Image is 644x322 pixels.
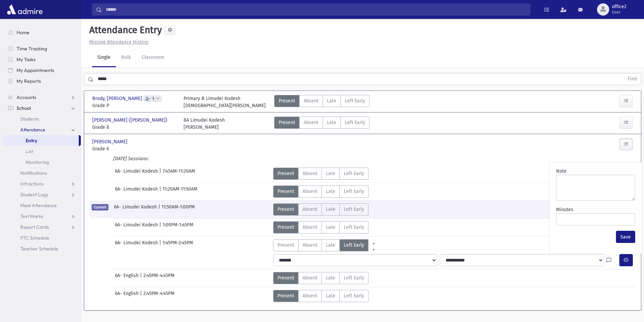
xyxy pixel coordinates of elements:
[143,272,174,284] span: 2:45PM-4:45PM
[92,124,177,131] span: Grade 8
[326,170,335,177] span: Late
[344,188,364,195] span: Left Early
[326,292,335,299] span: Late
[273,185,368,198] div: AttTypes
[92,138,129,145] span: [PERSON_NAME]
[115,221,159,233] span: 6A- Limudei Kodesh
[326,224,335,231] span: Late
[368,245,379,250] a: All Later
[3,43,81,54] a: Time Tracking
[26,148,33,154] span: List
[3,189,81,200] a: Student Logs
[556,206,573,213] label: Minutes
[20,235,49,241] span: PTC Schedule
[344,206,364,213] span: Left Early
[17,78,41,84] span: My Reports
[17,67,54,73] span: My Appointments
[3,211,81,222] a: Test Marks
[143,290,174,302] span: 2:45PM-4:45PM
[278,170,294,177] span: Present
[102,3,530,16] input: Search
[158,203,162,216] span: |
[3,157,81,168] a: Monitoring
[344,170,364,177] span: Left Early
[273,168,368,180] div: AttTypes
[113,156,148,162] i: [DATE] Sessions:
[3,114,81,124] a: Students
[26,138,37,144] span: Entry
[3,76,81,86] a: My Reports
[278,292,294,299] span: Present
[159,168,163,180] span: |
[151,97,156,101] span: 1
[344,292,364,299] span: Left Early
[326,188,335,195] span: Late
[274,117,369,131] div: AttTypes
[3,103,81,114] a: School
[92,145,177,152] span: Grade 6
[344,224,364,231] span: Left Early
[612,9,626,15] span: User
[303,188,317,195] span: Absent
[92,102,177,109] span: Grade P
[136,48,170,67] a: Classroom
[92,204,109,210] span: Current
[3,178,81,189] a: Infractions
[278,206,294,213] span: Present
[159,239,163,251] span: |
[114,203,158,216] span: 6A- Limudei Kodesh
[87,24,162,36] h5: Attendance Entry
[17,46,47,52] span: Time Tracking
[303,274,317,281] span: Absent
[89,39,148,45] u: Missing Attendance History
[3,135,79,146] a: Entry
[20,224,49,230] span: Report Cards
[3,146,81,157] a: List
[3,54,81,65] a: My Tasks
[278,224,294,231] span: Present
[274,95,369,109] div: AttTypes
[304,119,318,126] span: Absent
[116,48,136,67] a: Bulk
[273,272,368,284] div: AttTypes
[278,188,294,195] span: Present
[17,56,35,63] span: My Tasks
[115,239,159,251] span: 6A- Limudei Kodesh
[326,206,335,213] span: Late
[92,48,116,67] a: Single
[92,117,169,124] span: [PERSON_NAME] ([PERSON_NAME])
[326,274,335,281] span: Late
[20,202,57,208] span: Meal Attendance
[115,272,140,284] span: 6A- English
[115,168,159,180] span: 6A- Limudei Kodesh
[3,124,81,135] a: Attendance
[278,242,294,249] span: Present
[612,4,626,9] span: office2
[624,73,641,85] button: Find
[273,239,379,251] div: AttTypes
[344,274,364,281] span: Left Early
[279,119,295,126] span: Present
[140,272,143,284] span: |
[303,242,317,249] span: Absent
[20,213,43,219] span: Test Marks
[17,105,31,111] span: School
[327,119,336,126] span: Late
[20,181,44,187] span: Infractions
[163,185,197,198] span: 11:20AM-11:50AM
[159,185,163,198] span: |
[303,292,317,299] span: Absent
[278,274,294,281] span: Present
[163,221,193,233] span: 1:00PM-1:45PM
[5,3,44,16] img: AdmirePro
[115,290,140,302] span: 6A- English
[162,203,195,216] span: 11:50AM-1:00PM
[344,242,364,249] span: Left Early
[3,168,81,178] a: Notifications
[304,97,318,104] span: Absent
[326,242,335,249] span: Late
[345,119,365,126] span: Left Early
[3,92,81,103] a: Accounts
[20,127,45,133] span: Attendance
[20,170,47,176] span: Notifications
